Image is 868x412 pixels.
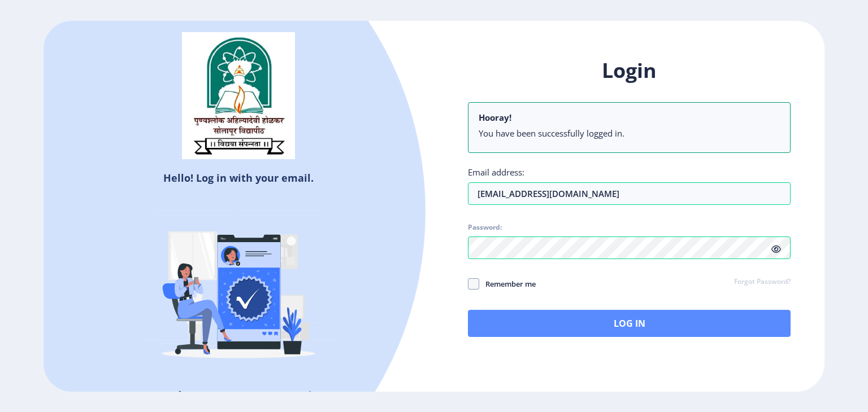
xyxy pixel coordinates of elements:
[468,223,502,232] label: Password:
[468,166,524,178] label: Email address:
[140,189,337,387] img: Verified-rafiki.svg
[479,277,536,291] span: Remember me
[52,387,426,405] h5: Don't have an account?
[468,182,791,205] input: Email address
[468,57,791,84] h1: Login
[285,387,337,404] a: Register
[479,128,780,139] li: You have been successfully logged in.
[182,32,295,160] img: sulogo.png
[479,112,511,123] b: Hooray!
[734,277,791,287] a: Forgot Password?
[468,310,791,337] button: Log In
